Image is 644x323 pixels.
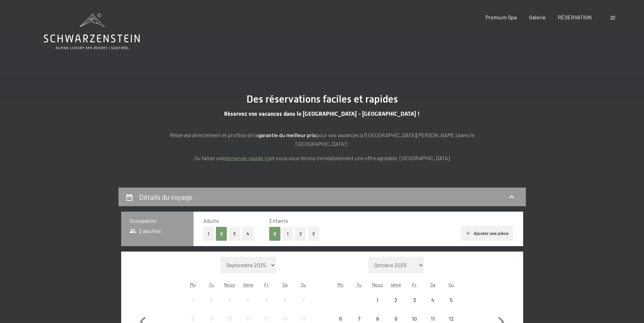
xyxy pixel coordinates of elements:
[258,132,316,138] strong: garantie du meilleur prix
[337,282,344,287] abbr: Monday
[387,291,405,309] div: Jeu Oct 02 2025
[224,282,235,287] abbr: Wednesday
[369,297,386,314] div: 1
[152,154,492,163] p: Ou faites une et nous vous ferons immédiatement une offre agréable. [GEOGRAPHIC_DATA]
[424,291,442,309] div: Arrival not possible
[220,291,239,309] div: mer sept. 03 2025
[461,226,513,241] button: Ajouter une pièce
[368,291,387,309] div: mer octobre 01 2025
[257,291,276,309] div: Arrival not possible
[242,227,254,241] button: 4
[405,291,423,309] div: Ven Oct 03 2025
[184,291,202,309] div: Arrival not possible
[190,282,196,287] abbr: Monday
[443,297,460,314] div: 5
[442,291,460,309] div: Arrival not possible
[269,227,280,241] button: 0
[356,282,362,287] abbr: Tuesday
[412,282,417,287] abbr: Friday
[276,291,294,309] div: Sam Sep 06 2025
[529,14,546,20] a: Galerie
[308,227,319,241] button: 3
[202,291,220,309] div: mar. sept. 02 2025
[258,297,275,314] div: 5
[184,291,202,309] div: Lun Sep 01 2025
[387,291,405,309] div: Arrival not possible
[139,227,161,235] font: 2 adultes
[387,297,404,314] div: 2
[282,227,293,241] button: 1
[246,93,398,105] span: Des réservations faciles et rapides
[269,217,288,224] span: Enfants
[448,282,454,287] abbr: Sunday
[301,282,306,287] abbr: Sunday
[424,297,441,314] div: 4
[225,155,270,161] a: demande rapide ici
[485,14,517,20] a: Premium Spa
[264,282,269,287] abbr: Friday
[221,297,238,314] div: 3
[295,297,312,314] div: 7
[282,282,288,287] abbr: Saturday
[224,110,420,117] span: Réservez vos vacances dans le [GEOGRAPHIC_DATA] - [GEOGRAPHIC_DATA] !
[129,217,185,224] h3: Occupation
[276,291,294,309] div: Arrival not possible
[203,227,214,241] button: 1
[239,291,257,309] div: Jeu Sep 04 2025
[294,291,312,309] div: Arrival not possible
[220,291,239,309] div: Arrival not possible
[240,297,257,314] div: 4
[406,297,423,314] div: 3
[239,291,257,309] div: Arrival not possible
[558,14,592,20] a: RÉSERVATION
[203,217,219,224] span: Adulte
[276,297,293,314] div: 6
[474,231,509,236] font: Ajouter une pièce
[216,227,227,241] button: 2
[243,282,253,287] abbr: Thursday
[229,227,240,241] button: 3
[391,282,401,287] abbr: Thursday
[430,282,435,287] abbr: Saturday
[184,297,201,314] div: 1
[294,291,312,309] div: dim Sep 07 2025
[139,193,192,201] h2: Détails du voyage
[203,297,220,314] div: 2
[202,291,220,309] div: Arrival not possible
[257,291,276,309] div: Ven Sep 05 2025
[405,291,423,309] div: Arrival not possible
[368,291,387,309] div: Arrival not possible
[209,282,214,287] abbr: Tuesday
[295,227,306,241] button: 2
[442,291,460,309] div: dim oct 05 2025
[152,131,492,148] p: Réservez directement et profitez de la pour vos vacances à l’[GEOGRAPHIC_DATA][PERSON_NAME] dans ...
[424,291,442,309] div: Sam Oct 04 2025
[372,282,383,287] abbr: Wednesday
